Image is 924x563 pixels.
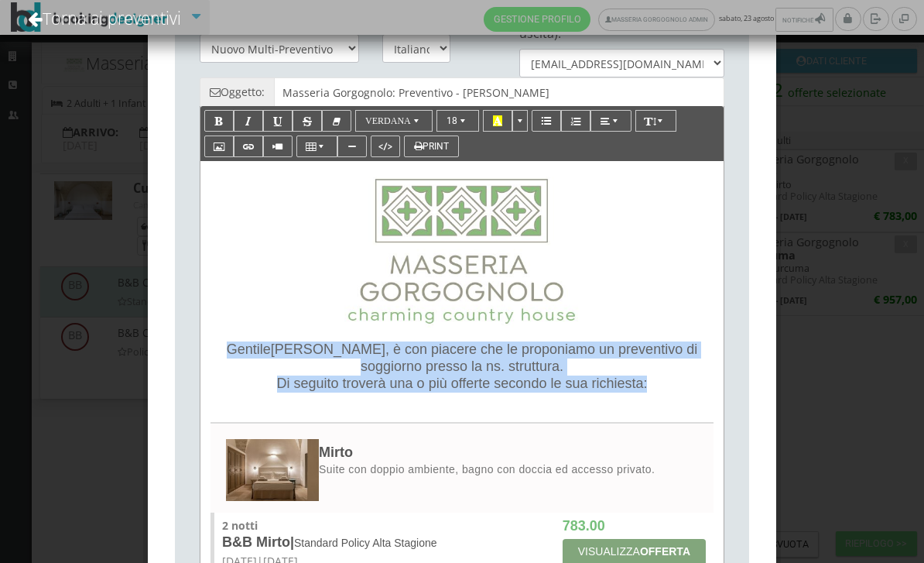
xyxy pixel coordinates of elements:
span: Verdana [365,115,411,126]
span: Oggetto: [200,77,274,106]
span: VISUALIZZA [578,545,690,558]
span: Standard Policy Alta Stagione [294,537,436,549]
strong: OFFERTA [640,545,690,558]
span: Gentile [227,342,271,357]
button: Verdana [355,110,433,132]
span: [PERSON_NAME] [271,342,385,357]
span: 2 notti [222,518,258,533]
span: Suite con doppio ambiente, bagno con doccia ed accesso privato. [319,463,655,475]
span: 783.00 [563,518,605,534]
span: Mirto [319,445,353,460]
button: 18 [436,110,479,132]
button: Print [404,136,459,157]
span: Di seguito troverà una o più offerte secondo le sua richiesta: [277,376,648,391]
img: 4f1f99ff585d11eeb13b0a069e529790.jpg [337,177,588,328]
img: bf77c9f8592811ee9b0b027e0800ecac_max200.jpg [226,439,319,501]
span: , è con piacere che le proponiamo un preventivo di soggiorno presso la ns. struttura. [361,342,697,374]
span: 18 [447,115,457,126]
span: B&B Mirto| [222,534,294,550]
